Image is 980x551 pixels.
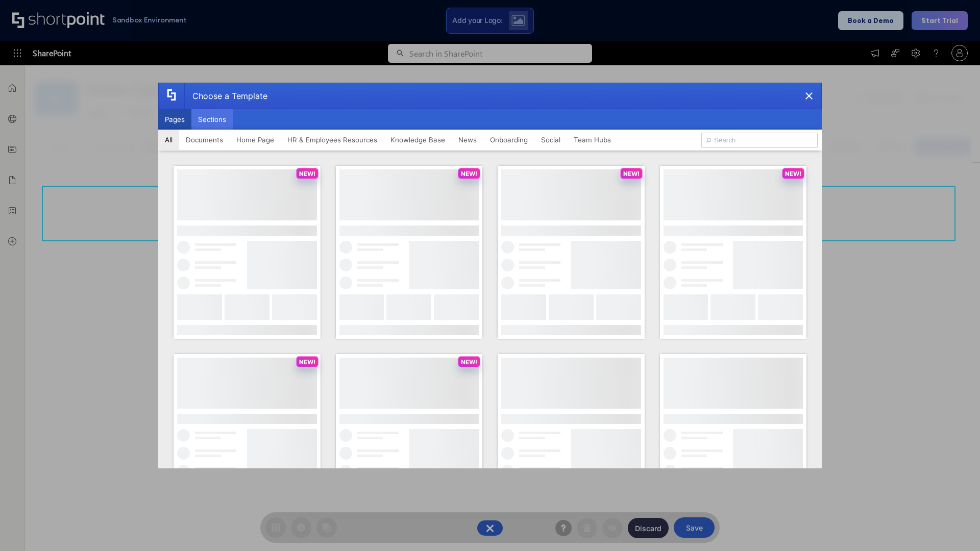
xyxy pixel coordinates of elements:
[158,130,179,150] button: All
[461,358,477,366] p: NEW!
[299,170,315,178] p: NEW!
[929,502,980,551] iframe: Chat Widget
[567,130,618,150] button: Team Hubs
[158,109,191,130] button: Pages
[785,170,801,178] p: NEW!
[184,83,267,109] div: Choose a Template
[230,130,281,150] button: Home Page
[701,133,818,148] input: Search
[623,170,640,178] p: NEW!
[179,130,230,150] button: Documents
[461,170,477,178] p: NEW!
[299,358,315,366] p: NEW!
[483,130,534,150] button: Onboarding
[534,130,567,150] button: Social
[281,130,384,150] button: HR & Employees Resources
[158,83,822,468] div: template selector
[191,109,233,130] button: Sections
[384,130,452,150] button: Knowledge Base
[452,130,483,150] button: News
